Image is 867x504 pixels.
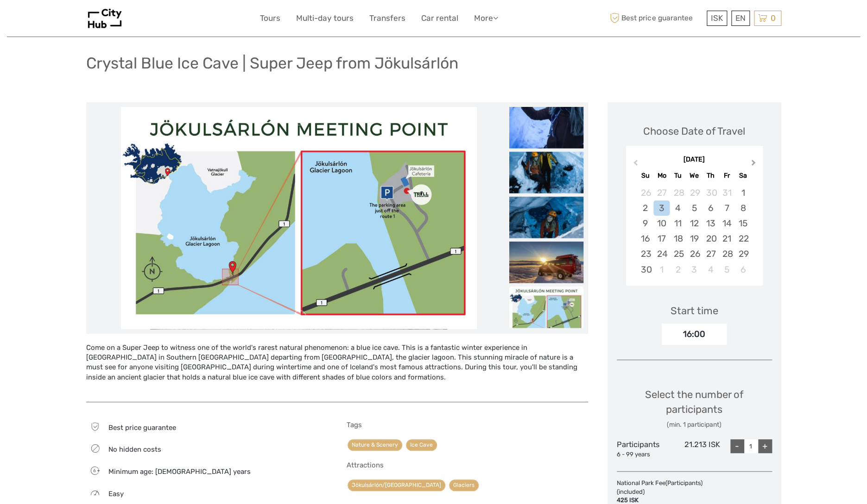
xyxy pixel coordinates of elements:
div: Participants [617,439,669,459]
span: Easy [108,490,124,498]
a: Tours [260,12,280,25]
div: Choose Thursday, November 6th, 2025 [702,200,719,216]
div: Choose Sunday, November 2nd, 2025 [637,200,653,216]
div: We [686,169,702,182]
div: Choose Friday, November 28th, 2025 [719,246,735,261]
div: Choose Tuesday, November 11th, 2025 [670,216,686,231]
img: ee9e23dad20448d283a90d4c25614183_main_slider.jpg [121,107,477,329]
img: b7195b7cd78e446fafe847fdad0f9564_slider_thumbnail.jpeg [509,241,583,283]
div: Choose Tuesday, November 25th, 2025 [670,246,686,261]
div: Choose Monday, October 27th, 2025 [653,185,670,200]
a: Jökulsárlón/[GEOGRAPHIC_DATA] [348,479,445,491]
h5: Attractions [347,461,588,469]
div: Choose Friday, December 5th, 2025 [719,262,735,277]
div: Choose Sunday, November 9th, 2025 [637,216,653,231]
div: Th [702,169,719,182]
div: Choose Friday, November 21st, 2025 [719,231,735,246]
div: Choose Tuesday, November 18th, 2025 [670,231,686,246]
div: 6 - 99 years [617,450,669,459]
div: Choose Saturday, November 29th, 2025 [735,246,751,261]
span: 0 [769,13,777,23]
span: Best price guarantee [608,11,704,26]
h1: Crystal Blue Ice Cave | Super Jeep from Jökulsárlón [86,54,458,73]
div: Choose Tuesday, October 28th, 2025 [670,185,686,200]
span: ISK [711,13,723,23]
div: Tu [670,169,686,182]
div: EN [731,11,750,26]
a: Nature & Scenery [348,439,402,451]
div: Choose Friday, October 31st, 2025 [719,185,735,200]
div: Choose Wednesday, December 3rd, 2025 [686,262,702,277]
span: Minimum age: [DEMOGRAPHIC_DATA] years [108,467,251,476]
div: Sa [735,169,751,182]
div: Choose Saturday, November 1st, 2025 [735,185,751,200]
div: Choose Sunday, November 16th, 2025 [637,231,653,246]
div: Choose Monday, November 24th, 2025 [653,246,670,261]
img: dfc7521b9c98442e998ce3c20cd95ec8_slider_thumbnail.jpg [509,196,583,238]
div: Choose Monday, November 17th, 2025 [653,231,670,246]
div: Choose Monday, November 10th, 2025 [653,216,670,231]
a: Car rental [421,12,458,25]
h5: Tags [347,421,588,429]
div: Choose Wednesday, November 12th, 2025 [686,216,702,231]
div: Choose Friday, November 14th, 2025 [719,216,735,231]
div: Choose Thursday, November 20th, 2025 [702,231,719,246]
a: Ice Cave [406,439,437,451]
div: Choose Thursday, November 13th, 2025 [702,216,719,231]
span: Best price guarantee [108,423,176,432]
div: Choose Sunday, November 23rd, 2025 [637,246,653,261]
div: Choose Saturday, November 15th, 2025 [735,216,751,231]
img: 57bb2547924c4b2ca411ba9665748e9f_slider_thumbnail.jpg [509,106,583,148]
button: Next Month [747,157,762,172]
div: 21.213 ISK [668,439,720,459]
div: Choose Wednesday, October 29th, 2025 [686,185,702,200]
div: Choose Thursday, December 4th, 2025 [702,262,719,277]
div: Choose Friday, November 7th, 2025 [719,200,735,216]
button: Previous Month [627,157,642,172]
a: Glaciers [449,479,479,491]
a: Transfers [369,12,405,25]
div: Select the number of participants [617,387,772,429]
div: Choose Monday, November 3rd, 2025 [653,200,670,216]
div: + [758,439,772,453]
a: More [474,12,498,25]
button: Open LiveChat chat widget [107,14,118,25]
div: Start time [671,304,718,318]
div: (min. 1 participant) [617,420,772,429]
div: Choose Sunday, November 30th, 2025 [637,262,653,277]
img: 577dfcaf612c4ab28d81936e1df90f4c_slider_thumbnail.jpg [509,151,583,193]
div: Choose Monday, December 1st, 2025 [653,262,670,277]
div: Choose Thursday, November 27th, 2025 [702,246,719,261]
div: Choose Saturday, November 22nd, 2025 [735,231,751,246]
p: We're away right now. Please check back later! [13,16,105,24]
img: ee9e23dad20448d283a90d4c25614183_slider_thumbnail.jpg [509,286,583,328]
a: Multi-day tours [296,12,354,25]
div: Choose Date of Travel [643,124,745,138]
div: Choose Wednesday, November 19th, 2025 [686,231,702,246]
div: Su [637,169,653,182]
div: Choose Saturday, December 6th, 2025 [735,262,751,277]
div: Choose Thursday, October 30th, 2025 [702,185,719,200]
div: Choose Tuesday, December 2nd, 2025 [670,262,686,277]
div: - [730,439,744,453]
span: 6 [88,467,101,474]
div: Choose Saturday, November 8th, 2025 [735,200,751,216]
div: month 2025-11 [629,185,759,277]
span: No hidden costs [108,445,161,454]
img: 3076-8a80fb3d-a3cf-4f79-9a3d-dd183d103082_logo_small.png [86,7,124,30]
div: Mo [653,169,670,182]
div: [DATE] [626,155,763,165]
div: Fr [719,169,735,182]
div: Choose Wednesday, November 26th, 2025 [686,246,702,261]
div: 16:00 [662,324,727,345]
div: Choose Sunday, October 26th, 2025 [637,185,653,200]
div: Choose Tuesday, November 4th, 2025 [670,200,686,216]
div: Choose Wednesday, November 5th, 2025 [686,200,702,216]
div: Come on a Super Jeep to witness one of the world's rarest natural phenomenon: a blue ice cave. Th... [86,343,588,392]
